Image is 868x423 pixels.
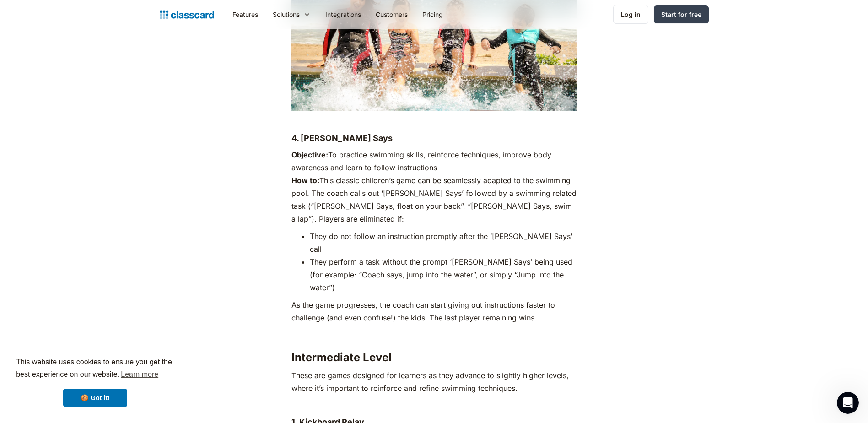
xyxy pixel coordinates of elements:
a: learn more about cookies [119,368,160,381]
a: Customers [368,4,415,25]
span: This website uses cookies to ensure you get the best experience on our website. [16,357,174,381]
div: Log in [621,10,641,19]
li: They do not follow an instruction promptly after the ‘[PERSON_NAME] Says’ call [310,230,577,255]
p: These are games designed for learners as they advance to slightly higher levels, where it’s impor... [291,369,577,395]
h4: 4. [PERSON_NAME] Says [291,133,577,144]
p: ‍ [291,399,577,412]
strong: Intermediate Level [291,351,392,364]
a: Pricing [415,4,450,25]
p: ‍ [291,115,577,128]
p: To practice swimming skills, reinforce techniques, improve body awareness and learn to follow ins... [291,148,577,225]
strong: Objective: [291,150,328,159]
div: Solutions [265,4,318,25]
a: Integrations [318,4,368,25]
a: home [160,8,214,21]
p: As the game progresses, the coach can start giving out instructions faster to challenge (and even... [291,298,577,324]
div: cookieconsent [7,348,183,416]
a: Start for free [654,5,709,23]
a: Features [225,4,265,25]
strong: How to: [291,176,319,185]
div: Start for free [661,10,701,19]
p: ‍ [291,329,577,342]
a: Log in [613,5,648,24]
li: They perform a task without the prompt ‘[PERSON_NAME] Says’ being used (for example: “Coach says,... [310,255,577,294]
div: Solutions [273,10,300,19]
iframe: Intercom live chat [837,392,859,414]
a: dismiss cookie message [63,389,127,407]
